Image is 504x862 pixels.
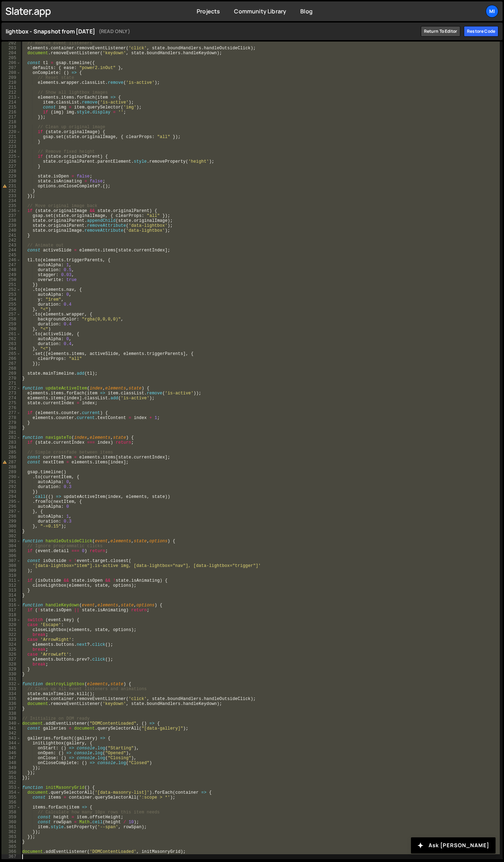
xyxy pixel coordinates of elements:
[1,391,21,396] div: 273
[1,613,21,618] div: 318
[1,218,21,223] div: 238
[1,598,21,603] div: 315
[1,529,21,534] div: 301
[1,386,21,391] div: 272
[1,667,21,672] div: 329
[1,839,21,844] div: 364
[1,204,21,208] div: 235
[1,189,21,194] div: 232
[1,169,21,174] div: 228
[1,608,21,613] div: 317
[1,258,21,263] div: 246
[1,292,21,297] div: 253
[1,470,21,475] div: 289
[1,701,21,706] div: 336
[1,726,21,731] div: 341
[1,554,21,558] div: 306
[197,7,220,15] a: Projects
[421,26,461,37] a: Return to editor
[1,450,21,455] div: 285
[1,95,21,100] div: 213
[1,558,21,563] div: 307
[1,455,21,460] div: 286
[1,366,21,371] div: 268
[1,273,21,277] div: 249
[1,682,21,687] div: 332
[1,194,21,199] div: 233
[1,627,21,632] div: 321
[1,657,21,662] div: 327
[1,746,21,751] div: 345
[1,346,21,351] div: 264
[1,800,21,805] div: 356
[1,499,21,504] div: 295
[1,356,21,361] div: 266
[1,568,21,573] div: 309
[1,139,21,144] div: 222
[1,130,21,135] div: 220
[1,563,21,568] div: 308
[1,652,21,657] div: 326
[1,420,21,425] div: 279
[1,736,21,741] div: 343
[1,416,21,420] div: 278
[1,835,21,839] div: 363
[1,830,21,835] div: 362
[1,425,21,430] div: 280
[1,351,21,356] div: 265
[1,208,21,213] div: 236
[99,27,130,36] small: (READ ONLY)
[1,100,21,105] div: 214
[1,692,21,697] div: 334
[1,105,21,110] div: 215
[1,430,21,435] div: 281
[1,588,21,593] div: 313
[1,766,21,770] div: 349
[1,253,21,258] div: 245
[1,539,21,544] div: 303
[1,460,21,465] div: 287
[1,312,21,317] div: 257
[1,731,21,736] div: 342
[1,662,21,667] div: 328
[1,80,21,85] div: 210
[1,154,21,159] div: 225
[1,307,21,312] div: 256
[1,440,21,445] div: 283
[1,677,21,682] div: 331
[1,687,21,692] div: 333
[1,376,21,381] div: 270
[1,716,21,721] div: 339
[1,248,21,253] div: 244
[1,174,21,179] div: 229
[1,711,21,716] div: 338
[1,514,21,519] div: 298
[300,7,313,15] a: Blog
[1,632,21,637] div: 322
[1,268,21,273] div: 248
[1,825,21,830] div: 361
[1,780,21,785] div: 352
[1,810,21,815] div: 358
[1,297,21,302] div: 254
[1,854,21,859] div: 367
[1,184,21,189] div: 231
[1,775,21,780] div: 351
[1,70,21,75] div: 208
[1,401,21,406] div: 275
[1,90,21,95] div: 212
[1,756,21,761] div: 347
[1,465,21,470] div: 288
[1,549,21,554] div: 305
[1,494,21,499] div: 294
[1,213,21,218] div: 237
[1,534,21,539] div: 302
[1,75,21,80] div: 209
[1,706,21,711] div: 337
[1,844,21,849] div: 365
[1,238,21,243] div: 242
[1,199,21,204] div: 234
[1,144,21,149] div: 223
[1,56,21,61] div: 205
[1,65,21,70] div: 207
